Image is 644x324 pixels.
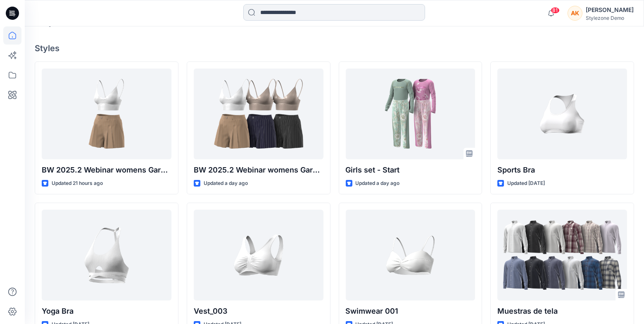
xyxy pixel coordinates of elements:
[194,305,323,317] p: Vest_003
[356,179,400,188] p: Updated a day ago
[497,69,627,159] a: Sports Bra
[42,210,171,300] a: Yoga Bra
[586,15,634,21] div: Stylezone Demo
[346,69,475,159] a: Girls set - Start
[194,210,323,300] a: Vest_003
[52,179,103,188] p: Updated 21 hours ago
[507,179,545,188] p: Updated [DATE]
[42,164,171,176] p: BW 2025.2 Webinar womens Garment
[194,164,323,176] p: BW 2025.2 Webinar womens Garment
[194,69,323,159] a: BW 2025.2 Webinar womens Garment
[586,5,634,15] div: [PERSON_NAME]
[346,210,475,300] a: Swimwear 001
[497,305,627,317] p: Muestras de tela
[346,164,475,176] p: Girls set - Start
[568,6,582,21] div: AK
[551,7,560,14] span: 81
[497,210,627,300] a: Muestras de tela
[35,43,634,53] h4: Styles
[42,305,171,317] p: Yoga Bra
[346,305,475,317] p: Swimwear 001
[204,179,248,188] p: Updated a day ago
[497,164,627,176] p: Sports Bra
[42,69,171,159] a: BW 2025.2 Webinar womens Garment
[35,14,76,27] h2: Explore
